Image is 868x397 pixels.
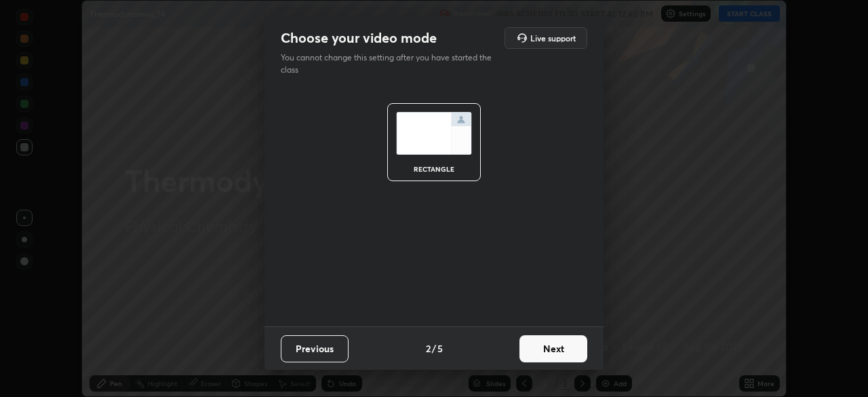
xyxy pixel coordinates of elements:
[281,52,500,76] p: You cannot change this setting after you have started the class
[426,341,431,356] h4: 2
[519,335,587,362] button: Next
[437,341,443,356] h4: 5
[281,335,349,362] button: Previous
[396,112,472,155] img: normalScreenIcon.ae25ed63.svg
[530,34,576,42] h5: Live support
[407,166,461,172] div: rectangle
[281,29,437,47] h2: Choose your video mode
[432,341,436,356] h4: /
